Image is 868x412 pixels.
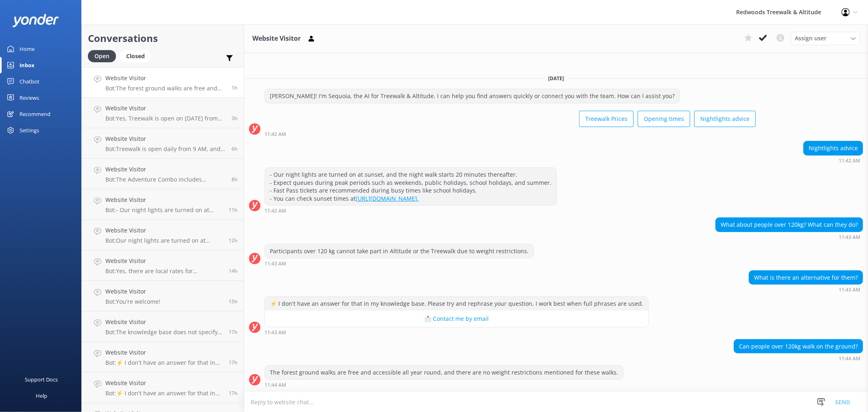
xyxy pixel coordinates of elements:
[82,342,244,373] a: Website VisitorBot:⚡ I don't have an answer for that in my knowledge base. Please try and rephras...
[229,390,238,397] span: Oct 06 2025 07:51pm (UTC +13:00) Pacific/Auckland
[82,373,244,403] a: Website VisitorBot:⚡ I don't have an answer for that in my knowledge base. Please try and rephras...
[105,256,223,265] h4: Website Visitor
[265,383,286,388] strong: 11:44 AM
[229,298,238,305] span: Oct 06 2025 09:25pm (UTC +13:00) Pacific/Auckland
[105,298,160,305] p: Bot: You're welcome!
[105,134,225,143] h4: Website Visitor
[265,366,623,379] div: The forest ground walks are free and accessible all year round, and there are no weight restricti...
[105,104,225,113] h4: Website Visitor
[105,226,223,235] h4: Website Visitor
[839,287,860,292] strong: 11:43 AM
[20,57,35,73] div: Inbox
[265,208,286,213] strong: 11:42 AM
[265,131,756,137] div: Oct 07 2025 11:42am (UTC +13:00) Pacific/Auckland
[839,158,860,163] strong: 11:42 AM
[265,89,680,103] div: [PERSON_NAME]! I'm Sequoia, the AI for Treewalk & Altitude. I can help you find answers quickly o...
[82,250,244,281] a: Website VisitorBot:Yes, there are local rates for [GEOGRAPHIC_DATA] residents. For the Redwoods G...
[734,340,863,353] div: Can people over 120kg walk on the ground?
[265,330,286,335] strong: 11:43 AM
[839,356,860,361] strong: 11:44 AM
[20,73,39,90] div: Chatbot
[105,287,160,296] h4: Website Visitor
[20,90,39,106] div: Reviews
[265,297,648,311] div: ⚡ I don't have an answer for that in my knowledge base. Please try and rephrase your question, I ...
[36,388,47,404] div: Help
[88,50,116,62] div: Open
[105,390,223,397] p: Bot: ⚡ I don't have an answer for that in my knowledge base. Please try and rephrase your questio...
[105,176,225,183] p: Bot: The Adventure Combo includes Redwoods Altitude, Fast Pass entry to Redwoods Nightlights, and...
[803,158,863,163] div: Oct 07 2025 11:42am (UTC +13:00) Pacific/Auckland
[105,379,223,388] h4: Website Visitor
[82,220,244,250] a: Website VisitorBot:Our night lights are turned on at sunset, and the night walk starts 20 minutes...
[105,85,225,92] p: Bot: The forest ground walks are free and accessible all year round, and there are no weight rest...
[694,111,756,127] button: Nightlights advice
[105,348,223,357] h4: Website Visitor
[265,382,623,388] div: Oct 07 2025 11:44am (UTC +13:00) Pacific/Auckland
[265,244,533,258] div: Participants over 120 kg cannot take part in Altitude or the Treewalk due to weight restrictions.
[25,371,58,388] div: Support Docs
[82,128,244,159] a: Website VisitorBot:Treewalk is open daily from 9 AM, and Glowworms open at 10 AM. For last ticket...
[543,75,569,82] span: [DATE]
[749,287,863,292] div: Oct 07 2025 11:43am (UTC +13:00) Pacific/Auckland
[105,329,223,336] p: Bot: The knowledge base does not specify the earliest time available for Fast Pass tickets. For t...
[265,208,557,213] div: Oct 07 2025 11:42am (UTC +13:00) Pacific/Auckland
[82,67,244,98] a: Website VisitorBot:The forest ground walks are free and accessible all year round, and there are ...
[229,267,238,274] span: Oct 06 2025 10:20pm (UTC +13:00) Pacific/Auckland
[839,235,860,240] strong: 11:43 AM
[82,311,244,342] a: Website VisitorBot:The knowledge base does not specify the earliest time available for Fast Pass ...
[791,32,860,45] div: Assign User
[105,206,223,214] p: Bot: - Our night lights are turned on at sunset, and the night walk starts 20 minutes thereafter....
[232,145,238,152] span: Oct 07 2025 06:58am (UTC +13:00) Pacific/Auckland
[20,106,50,122] div: Recommend
[265,311,648,327] button: 📩 Contact me by email
[804,141,863,155] div: Nightlights advice
[716,218,863,232] div: What about people over 120kg? What can they do?
[12,14,59,27] img: yonder-white-logo.png
[579,111,634,127] button: Treewalk Prices
[120,51,155,60] a: Closed
[795,34,826,43] span: Assign user
[734,355,863,361] div: Oct 07 2025 11:44am (UTC +13:00) Pacific/Auckland
[749,271,863,285] div: What is there an alternative for them?
[105,165,225,174] h4: Website Visitor
[82,189,244,220] a: Website VisitorBot:- Our night lights are turned on at sunset, and the night walk starts 20 minut...
[105,267,223,275] p: Bot: Yes, there are local rates for [GEOGRAPHIC_DATA] residents. For the Redwoods Glowworms, the ...
[105,115,225,122] p: Bot: Yes, Treewalk is open on [DATE] from 11 AM. However, Altitude will be closed on [DATE].
[232,84,238,91] span: Oct 07 2025 11:44am (UTC +13:00) Pacific/Auckland
[232,115,238,122] span: Oct 07 2025 09:47am (UTC +13:00) Pacific/Auckland
[229,237,238,244] span: Oct 07 2025 12:37am (UTC +13:00) Pacific/Auckland
[105,237,223,244] p: Bot: Our night lights are turned on at sunset, and the night walk starts 20 minutes thereafter. E...
[105,318,223,327] h4: Website Visitor
[265,168,556,205] div: - Our night lights are turned on at sunset, and the night walk starts 20 minutes thereafter. - Ex...
[88,31,238,46] h2: Conversations
[356,195,419,202] a: [URL][DOMAIN_NAME].
[229,206,238,213] span: Oct 07 2025 01:35am (UTC +13:00) Pacific/Auckland
[82,159,244,189] a: Website VisitorBot:The Adventure Combo includes Redwoods Altitude, Fast Pass entry to Redwoods Ni...
[105,74,225,83] h4: Website Visitor
[265,261,534,266] div: Oct 07 2025 11:43am (UTC +13:00) Pacific/Auckland
[120,50,151,62] div: Closed
[105,145,225,153] p: Bot: Treewalk is open daily from 9 AM, and Glowworms open at 10 AM. For last ticket sold times, p...
[20,41,35,57] div: Home
[638,111,690,127] button: Opening times
[715,234,863,240] div: Oct 07 2025 11:43am (UTC +13:00) Pacific/Auckland
[265,329,649,335] div: Oct 07 2025 11:43am (UTC +13:00) Pacific/Auckland
[82,281,244,311] a: Website VisitorBot:You're welcome!15h
[229,329,238,335] span: Oct 06 2025 08:04pm (UTC +13:00) Pacific/Auckland
[232,176,238,183] span: Oct 07 2025 04:43am (UTC +13:00) Pacific/Auckland
[20,122,39,138] div: Settings
[88,51,120,60] a: Open
[265,261,286,266] strong: 11:43 AM
[229,359,238,366] span: Oct 06 2025 08:02pm (UTC +13:00) Pacific/Auckland
[252,33,301,44] h3: Website Visitor
[82,98,244,128] a: Website VisitorBot:Yes, Treewalk is open on [DATE] from 11 AM. However, Altitude will be closed o...
[265,132,286,137] strong: 11:42 AM
[105,359,223,366] p: Bot: ⚡ I don't have an answer for that in my knowledge base. Please try and rephrase your questio...
[105,195,223,204] h4: Website Visitor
